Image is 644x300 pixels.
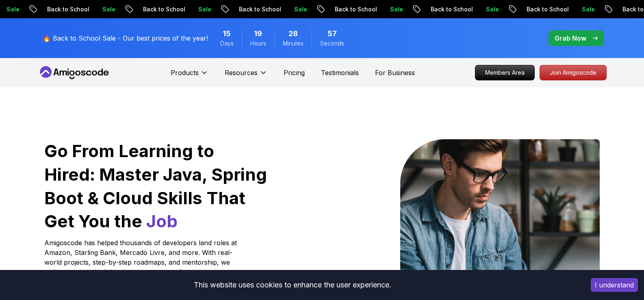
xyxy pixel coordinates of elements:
span: 57 Seconds [327,28,337,39]
p: Grab Now [555,33,586,43]
a: Pricing [284,68,305,78]
p: Back to School [41,5,96,13]
p: Products [171,68,199,78]
div: This website uses cookies to enhance the user experience. [6,276,579,294]
span: Seconds [320,39,344,47]
p: Sale [479,5,505,13]
p: Back to School [328,5,384,13]
p: 🔥 Back to School Sale - Our best prices of the year! [43,33,208,43]
span: Days [220,39,234,47]
a: Testimonials [321,68,359,78]
a: Join Amigoscode [540,65,607,80]
button: Resources [225,68,267,84]
p: Resources [225,68,258,78]
span: 15 Days [223,28,231,39]
p: Sale [384,5,410,13]
p: Sale [96,5,122,13]
p: Join Amigoscode [540,65,606,80]
p: Back to School [232,5,288,13]
h1: Go From Learning to Hired: Master Java, Spring Boot & Cloud Skills That Get You the [44,139,268,233]
span: Minutes [283,39,304,47]
p: Members Area [475,65,534,80]
p: Sale [575,5,601,13]
p: Sale [288,5,314,13]
span: Job [146,211,178,231]
a: Members Area [475,65,535,80]
span: Hours [250,39,266,47]
span: 28 Minutes [288,28,298,39]
p: Sale [192,5,218,13]
p: Back to School [520,5,575,13]
p: Back to School [424,5,479,13]
span: 19 Hours [254,28,262,39]
a: For Business [375,68,415,78]
p: Amigoscode has helped thousands of developers land roles at Amazon, Starling Bank, Mercado Livre,... [44,238,239,277]
button: Products [171,68,208,84]
p: Back to School [137,5,192,13]
button: Accept cookies [591,278,638,292]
